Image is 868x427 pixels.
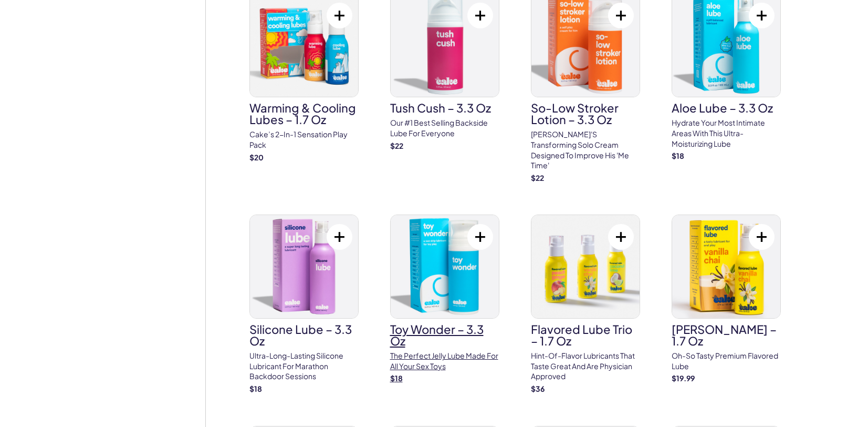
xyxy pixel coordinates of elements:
h3: Flavored Lube Trio – 1.7 oz [531,323,640,347]
p: Cake’s 2-in-1 sensation play pack [249,129,359,150]
strong: $ 36 [531,384,545,393]
h3: So-Low Stroker Lotion – 3.3 oz [531,102,640,125]
img: Toy Wonder – 3.3 oz [391,215,499,318]
h3: Aloe Lube – 3.3 oz [672,102,781,114]
strong: $ 22 [390,141,403,150]
h3: Tush Cush – 3.3 oz [390,102,499,114]
a: Toy Wonder – 3.3 ozToy Wonder – 3.3 ozThe perfect jelly lube made for all your sex toys$18 [390,215,499,384]
p: [PERSON_NAME]'s transforming solo cream designed to improve his 'me time' [531,129,640,170]
strong: $ 22 [531,173,544,182]
img: Silicone Lube – 3.3 oz [250,215,358,318]
strong: $ 18 [249,384,262,393]
p: Ultra-long-lasting silicone lubricant for marathon backdoor sessions [249,351,359,382]
strong: $ 20 [249,152,264,162]
strong: $ 19.99 [672,373,695,383]
h3: [PERSON_NAME] – 1.7 oz [672,323,781,347]
a: Vanilla Chai Lube – 1.7 oz[PERSON_NAME] – 1.7 ozOh-so tasty Premium Flavored Lube$19.99 [672,215,781,384]
img: Flavored Lube Trio – 1.7 oz [531,215,640,318]
h3: Silicone Lube – 3.3 oz [249,323,359,347]
p: Oh-so tasty Premium Flavored Lube [672,351,781,371]
a: Silicone Lube – 3.3 ozSilicone Lube – 3.3 ozUltra-long-lasting silicone lubricant for marathon ba... [249,215,359,394]
img: Vanilla Chai Lube – 1.7 oz [672,215,780,318]
p: Our #1 best selling backside lube for everyone [390,118,499,138]
strong: $ 18 [672,151,684,160]
p: Hydrate your most intimate areas with this ultra-moisturizing lube [672,118,781,149]
h3: Toy Wonder – 3.3 oz [390,323,499,347]
h3: Warming & Cooling Lubes – 1.7 oz [249,102,359,125]
a: Flavored Lube Trio – 1.7 ozFlavored Lube Trio – 1.7 ozHint-of-flavor lubricants that taste great ... [531,215,640,394]
strong: $ 18 [390,373,403,383]
p: The perfect jelly lube made for all your sex toys [390,351,499,371]
p: Hint-of-flavor lubricants that taste great and are physician approved [531,351,640,382]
